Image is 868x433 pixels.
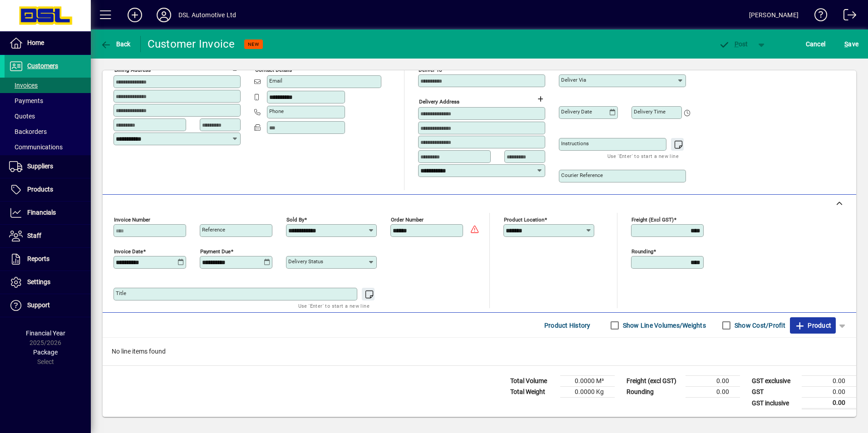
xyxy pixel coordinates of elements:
div: No line items found [103,338,856,365]
td: Total Weight [506,387,560,398]
label: Show Line Volumes/Weights [621,321,706,330]
span: Cancel [806,37,826,51]
span: Home [27,39,44,46]
a: Backorders [5,124,91,139]
td: GST inclusive [747,398,802,409]
mat-label: Delivery date [561,108,592,115]
a: Knowledge Base [808,2,828,31]
mat-label: Sold by [286,216,304,223]
a: Suppliers [5,155,91,178]
span: Backorders [9,128,47,135]
a: Financials [5,202,91,224]
td: 0.0000 M³ [560,376,615,387]
mat-label: Email [269,78,282,84]
span: Package [33,349,58,356]
td: GST [747,387,802,398]
mat-label: Order number [391,216,424,223]
mat-label: Delivery status [288,258,323,265]
label: Show Cost/Profit [733,321,785,330]
a: Settings [5,271,91,294]
a: Invoices [5,78,91,93]
button: Product [790,317,836,334]
div: Customer Invoice [148,37,235,51]
span: Products [27,186,53,193]
mat-label: Payment due [200,248,231,255]
span: Support [27,301,50,309]
span: Communications [9,143,63,151]
span: Settings [27,278,50,285]
mat-label: Product location [504,216,544,223]
a: Products [5,178,91,201]
span: Back [100,40,131,48]
button: Profile [149,7,178,23]
mat-label: Rounding [631,248,653,255]
span: Staff [27,232,41,239]
span: Reports [27,255,49,262]
div: [PERSON_NAME] [749,8,799,22]
mat-label: Reference [202,226,225,233]
a: Support [5,294,91,317]
span: Product History [544,318,591,333]
mat-label: Invoice date [114,248,143,255]
mat-hint: Use 'Enter' to start a new line [607,151,679,161]
mat-label: Deliver via [561,77,586,83]
span: Payments [9,97,43,104]
span: NEW [248,41,259,47]
button: Product History [541,317,594,334]
td: Rounding [622,387,686,398]
mat-label: Instructions [561,140,589,147]
a: Quotes [5,108,91,124]
button: Save [842,36,861,52]
span: ave [844,37,858,51]
mat-label: Title [116,290,126,296]
a: Communications [5,139,91,155]
span: Customers [27,62,58,69]
button: Add [120,7,149,23]
mat-label: Delivery time [634,108,666,115]
span: ost [719,40,748,48]
button: Cancel [804,36,828,52]
span: Invoices [9,82,38,89]
app-page-header-button: Back [91,36,141,52]
span: Product [794,318,831,333]
button: Choose address [533,92,547,106]
span: S [844,40,848,48]
button: Post [714,36,753,52]
td: Freight (excl GST) [622,376,686,387]
td: 0.00 [802,398,856,409]
span: Quotes [9,113,35,120]
a: Logout [837,2,857,31]
td: 0.00 [686,376,740,387]
td: 0.00 [802,387,856,398]
a: Home [5,32,91,54]
td: 0.00 [802,376,856,387]
mat-label: Courier Reference [561,172,603,178]
span: P [735,40,739,48]
span: Suppliers [27,162,53,170]
mat-label: Freight (excl GST) [631,216,674,223]
button: Back [98,36,133,52]
a: Reports [5,248,91,271]
mat-label: Invoice number [114,216,150,223]
a: Payments [5,93,91,108]
a: Staff [5,225,91,247]
mat-label: Phone [269,108,284,114]
button: Copy to Delivery address [228,60,243,74]
td: 0.00 [686,387,740,398]
td: GST exclusive [747,376,802,387]
div: DSL Automotive Ltd [178,8,236,22]
span: Financial Year [26,330,65,337]
td: 0.0000 Kg [560,387,615,398]
mat-hint: Use 'Enter' to start a new line [298,300,370,311]
td: Total Volume [506,376,560,387]
span: Financials [27,209,56,216]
